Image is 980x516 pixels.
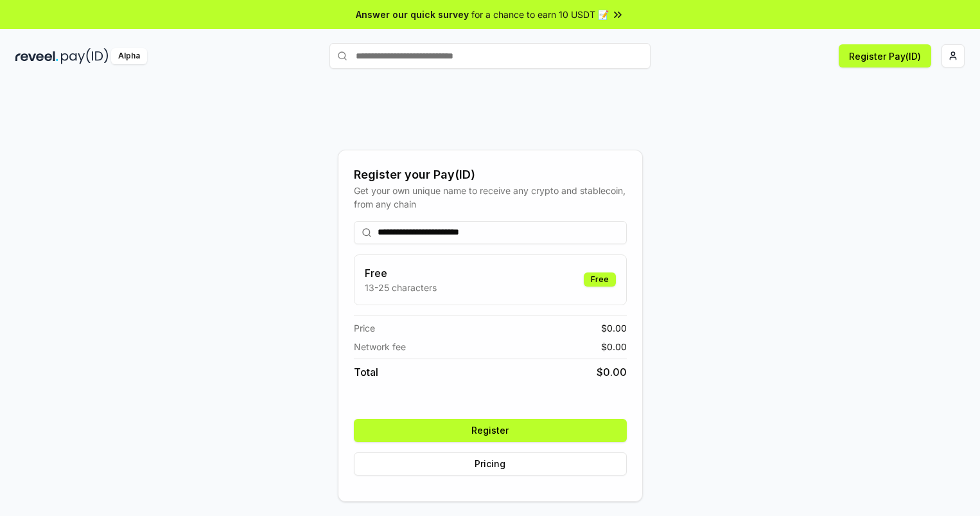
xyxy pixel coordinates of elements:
[597,364,627,380] span: $ 0.00
[354,166,627,184] div: Register your Pay(ID)
[354,364,378,380] span: Total
[61,48,109,64] img: pay_id
[471,8,609,21] span: for a chance to earn 10 USDT 📝
[354,340,406,353] span: Network fee
[584,272,616,287] div: Free
[354,452,627,476] button: Pricing
[356,8,469,21] span: Answer our quick survey
[354,419,627,442] button: Register
[839,44,931,67] button: Register Pay(ID)
[111,48,147,64] div: Alpha
[365,281,437,294] p: 13-25 characters
[365,265,437,281] h3: Free
[601,340,627,353] span: $ 0.00
[354,184,627,211] div: Get your own unique name to receive any crypto and stablecoin, from any chain
[354,321,375,335] span: Price
[15,48,58,64] img: reveel_dark
[601,321,627,335] span: $ 0.00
